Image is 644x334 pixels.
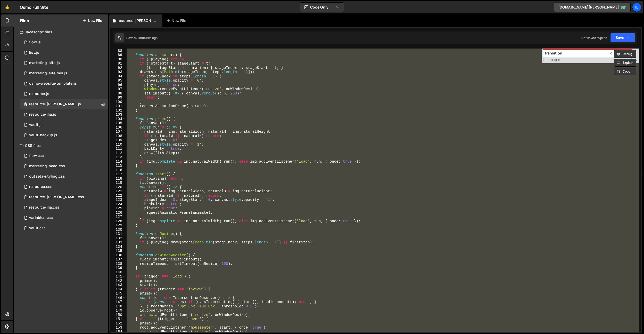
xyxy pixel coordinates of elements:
div: CSS files [14,140,108,151]
div: 123 [110,198,126,202]
div: 10598/27700.js [20,109,108,120]
div: 93 [110,70,126,74]
div: 145 [110,291,126,296]
div: variables.css [29,216,53,220]
div: 105 [110,121,126,125]
div: 10598/27699.css [20,182,108,192]
div: outseta-styling.css [29,174,65,179]
div: 131 [110,232,126,236]
div: resource.js [29,92,49,96]
button: Explain [614,59,636,67]
div: 128 [110,219,126,224]
div: 100 [110,100,126,104]
button: Code Only [300,3,344,12]
div: 139 [110,266,126,270]
div: 104 [110,117,126,121]
div: 134 [110,245,126,249]
div: 94 [110,74,126,79]
div: 103 [110,113,126,117]
div: 90 [110,57,126,62]
button: Save [610,33,635,42]
div: vault.css [29,226,46,230]
div: 89 [110,53,126,57]
div: 136 [110,253,126,258]
div: 10598/27701.js [20,99,108,109]
div: 10598/25101.js [20,130,108,140]
div: 98 [110,91,126,96]
div: marketing-site.js [29,61,60,65]
div: 151 [110,317,126,321]
div: Saved [126,36,158,40]
div: 10598/25099.css [20,223,108,233]
a: Il [632,3,641,12]
div: 127 [110,215,126,219]
div: 120 [110,185,126,189]
div: 111 [110,147,126,151]
div: 101 [110,104,126,108]
div: Not saved to prod [581,36,607,40]
div: 113 [110,155,126,160]
div: 133 [110,240,126,245]
div: Osmo Full Site [20,4,48,10]
div: New File [167,18,188,23]
button: Copy [614,68,636,75]
div: 140 [110,270,126,275]
div: 143 [110,283,126,287]
div: 88 [110,49,126,53]
div: 10598/27499.css [20,171,108,182]
div: 10598/27702.css [20,192,108,202]
div: flow.js [29,40,41,45]
a: 🤙 [1,1,14,13]
div: 146 [110,296,126,300]
div: 142 [110,279,126,283]
div: resource-ilja.css [29,205,59,210]
div: resource-ilja.js [29,112,56,117]
div: 118 [110,177,126,181]
div: osmo-website-template.js [29,81,77,86]
div: 95 [110,78,126,83]
div: 150 [110,313,126,317]
div: 91 [110,61,126,66]
button: Debug [614,50,636,58]
div: 129 [110,223,126,228]
div: 114 [110,160,126,164]
div: 144 [110,287,126,292]
div: 125 [110,206,126,211]
div: 112 [110,151,126,155]
div: 10598/29018.js [20,78,108,89]
div: 97 [110,87,126,91]
div: list.js [29,50,39,55]
div: vault.js [29,123,43,127]
span: Toggle Replace mode [543,58,549,62]
div: 10598/27344.js [20,37,108,47]
div: 126 [110,211,126,215]
span: 0 of 0 [549,58,562,62]
div: 108 [110,134,126,138]
button: New File [83,19,102,23]
div: marketing-head.css [29,164,65,169]
div: 137 [110,257,126,262]
div: 121 [110,189,126,194]
div: 92 [110,66,126,70]
div: 10598/27703.css [20,202,108,213]
div: 153 [110,325,126,330]
div: flow.css [29,154,44,158]
div: 10598/24130.js [20,120,108,130]
input: Search for [543,50,608,57]
div: 147 [110,300,126,304]
div: 124 [110,202,126,206]
div: 106 [110,125,126,130]
div: resource-[PERSON_NAME].js [118,18,156,23]
div: 110 [110,142,126,147]
div: 10598/28174.js [20,58,108,68]
div: 130 [110,228,126,232]
div: 148 [110,304,126,309]
span: 0 [24,103,27,107]
div: 152 [110,321,126,326]
div: 10598/27705.js [20,89,108,99]
div: 99 [110,96,126,100]
div: 102 [110,108,126,113]
div: 116 [110,168,126,172]
div: 115 [110,164,126,168]
div: 10598/26158.js [20,47,108,58]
